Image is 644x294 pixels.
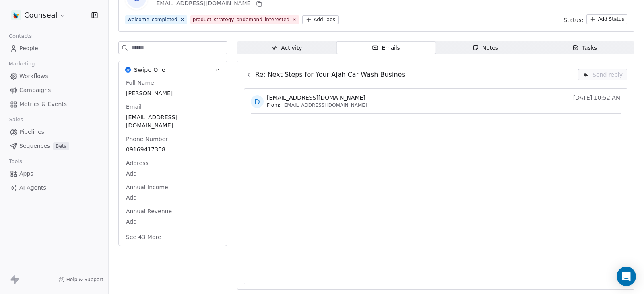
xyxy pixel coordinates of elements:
button: Swipe OneSwipe One [119,61,227,79]
button: Counseal [10,8,68,22]
div: Tasks [572,44,597,52]
a: Metrics & Events [6,98,102,111]
div: Open Intercom Messenger [617,267,636,286]
span: Swipe One [134,66,165,74]
span: Counseal [24,10,58,20]
span: AI Agents [19,184,46,192]
span: Annual Revenue [124,207,173,215]
span: [EMAIL_ADDRESS][DOMAIN_NAME] [267,94,365,102]
button: Add Status [586,14,627,24]
a: Pipelines [6,125,102,139]
button: Send reply [578,69,627,80]
span: From: [267,102,281,108]
span: Pipelines [19,128,44,136]
span: Apps [19,169,33,178]
a: Help & Support [58,276,103,283]
a: Campaigns [6,84,102,97]
span: Status: [563,16,583,24]
div: Swipe OneSwipe One [119,79,227,246]
button: Add Tags [302,15,339,24]
span: [DATE] 10:52 AM [573,94,621,102]
span: Workflows [19,72,48,80]
span: [PERSON_NAME] [126,89,220,97]
span: People [19,44,38,53]
span: 09169417358 [126,145,220,153]
div: Activity [271,44,302,52]
span: Sales [6,114,27,126]
span: Help & Support [66,276,103,283]
a: AI Agents [6,181,102,194]
span: Marketing [5,58,38,70]
button: See 43 More [121,230,166,244]
span: Email [124,103,143,111]
span: [EMAIL_ADDRESS][DOMAIN_NAME] [126,113,220,129]
span: Campaigns [19,86,51,94]
span: Phone Number [124,135,169,143]
span: Send reply [592,71,623,79]
div: Notes [473,44,498,52]
span: [EMAIL_ADDRESS][DOMAIN_NAME] [282,102,367,108]
span: Annual Income [124,183,170,191]
a: Apps [6,167,102,180]
a: Workflows [6,69,102,83]
img: Swipe One [125,67,131,73]
span: Metrics & Events [19,100,67,108]
span: Full Name [124,79,156,87]
div: welcome_completed [128,16,178,23]
img: counseal-logo-icon.png [11,10,21,20]
div: d [254,96,260,107]
span: Address [124,159,150,167]
span: Add [126,194,220,202]
span: Sequences [19,142,50,150]
span: Re: Next Steps for Your Ajah Car Wash Busines [255,70,405,80]
a: People [6,42,102,55]
div: product_strategy_ondemand_interested [193,16,290,23]
span: Add [126,169,220,178]
span: Beta [53,142,69,150]
span: Tools [6,155,25,167]
a: SequencesBeta [6,139,102,153]
span: Contacts [5,30,35,42]
span: Add [126,218,220,226]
